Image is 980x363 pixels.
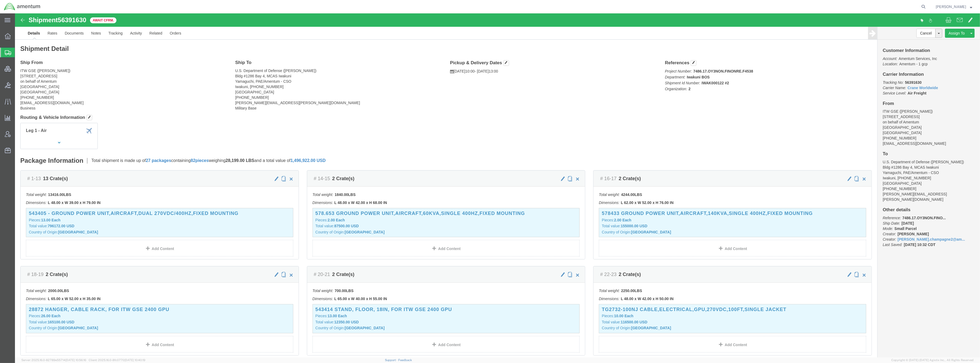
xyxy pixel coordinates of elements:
span: Server: 2025.16.0-82789e55714 [21,358,86,362]
iframe: FS Legacy Container [15,13,980,357]
a: Feedback [398,358,412,362]
button: [PERSON_NAME] [935,3,973,10]
span: Copyright © [DATE]-[DATE] Agistix Inc., All Rights Reserved [891,358,974,362]
img: logo [4,3,41,11]
span: Client: 2025.16.0-8fc0770 [89,358,145,362]
a: Support [385,358,398,362]
span: [DATE] 10:40:19 [124,358,145,362]
span: Jason Champagne [936,4,966,10]
span: [DATE] 10:56:16 [65,358,86,362]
